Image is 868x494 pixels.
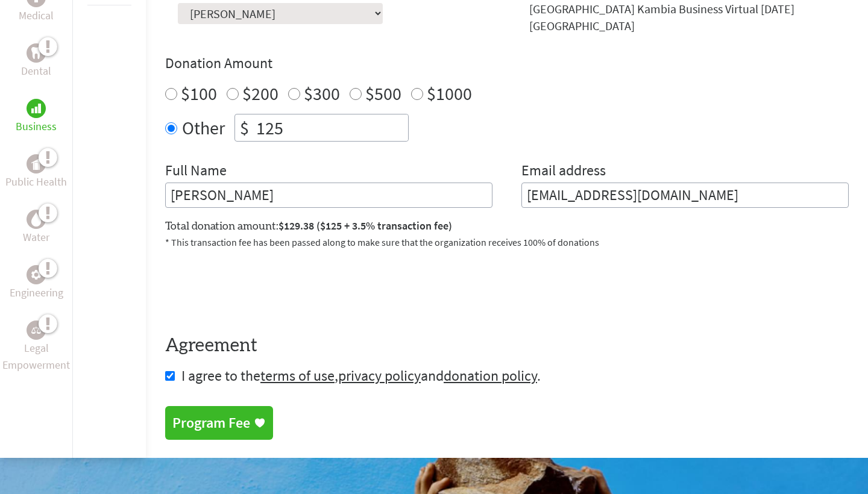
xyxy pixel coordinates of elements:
[31,212,41,226] img: Water
[521,183,849,208] input: Your Email
[521,161,606,183] label: Email address
[444,366,537,385] a: donation policy
[165,217,452,235] label: Total donation amount:
[182,114,225,142] label: Other
[165,161,227,183] label: Full Name
[254,114,408,141] input: Enter Amount
[165,264,348,311] iframe: reCAPTCHA
[10,284,63,301] p: Engineering
[10,265,63,301] a: EngineeringEngineering
[27,210,46,229] div: Water
[31,104,41,113] img: Business
[27,265,46,284] div: Engineering
[16,118,57,135] p: Business
[16,99,57,135] a: BusinessBusiness
[2,320,70,374] a: Legal EmpowermentLegal Empowerment
[5,154,67,190] a: Public HealthPublic Health
[260,366,335,385] a: terms of use
[165,54,849,73] h4: Donation Amount
[165,183,492,208] input: Enter Full Name
[19,7,54,24] p: Medical
[165,335,849,357] h4: Agreement
[27,154,46,174] div: Public Health
[427,82,472,105] label: $1000
[27,320,46,340] div: Legal Empowerment
[31,270,41,280] img: Engineering
[165,406,273,440] a: Program Fee
[365,82,401,105] label: $500
[5,174,67,190] p: Public Health
[172,413,250,433] div: Program Fee
[31,327,41,334] img: Legal Empowerment
[529,1,849,34] div: [GEOGRAPHIC_DATA] Kambia Business Virtual [DATE] [GEOGRAPHIC_DATA]
[23,210,49,246] a: WaterWater
[165,235,849,249] p: * This transaction fee has been passed along to make sure that the organization receives 100% of ...
[23,229,49,246] p: Water
[2,340,70,374] p: Legal Empowerment
[242,82,278,105] label: $200
[27,43,46,63] div: Dental
[278,219,452,233] span: $129.38 ($125 + 3.5% transaction fee)
[31,158,41,170] img: Public Health
[338,366,421,385] a: privacy policy
[181,82,217,105] label: $100
[31,47,41,58] img: Dental
[27,99,46,118] div: Business
[235,114,254,141] div: $
[304,82,340,105] label: $300
[21,63,51,80] p: Dental
[181,366,541,385] span: I agree to the , and .
[21,43,51,80] a: DentalDental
